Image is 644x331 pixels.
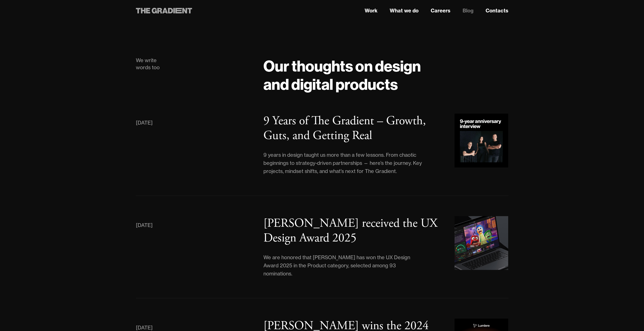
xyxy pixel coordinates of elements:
div: [DATE] [136,221,153,229]
a: [DATE]9 Years of The Gradient – Growth, Guts, and Getting Real9 years in design taught us more th... [136,114,508,175]
a: Work [364,7,377,14]
div: [DATE] [136,119,153,127]
h3: [PERSON_NAME] received the UX Design Award 2025 [263,216,437,246]
a: [DATE][PERSON_NAME] received the UX Design Award 2025We are honored that [PERSON_NAME] has won th... [136,216,508,278]
div: 9 years in design taught us more than a few lessons. From chaotic beginnings to strategy-driven p... [263,151,424,175]
h3: 9 Years of The Gradient – Growth, Guts, and Getting Real [263,113,426,143]
div: We are honored that [PERSON_NAME] has won the UX Design Award 2025 in the Product category, selec... [263,253,424,278]
a: Contacts [485,7,508,14]
h1: Our thoughts on design and digital products [263,57,508,93]
a: Careers [430,7,450,14]
div: We write words too [136,57,253,71]
a: What we do [389,7,418,14]
a: Blog [462,7,473,14]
